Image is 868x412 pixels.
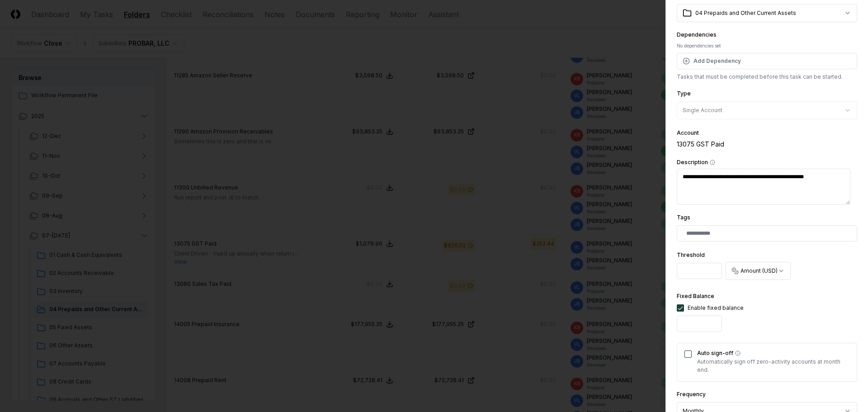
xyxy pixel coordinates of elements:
p: Tasks that must be completed before this task can be started. [677,73,857,81]
label: Dependencies [677,31,717,38]
p: Automatically sign off zero-activity accounts at month end. [697,358,849,374]
button: Auto sign-off [735,350,741,356]
label: Tags [677,214,690,221]
div: Account [677,130,857,136]
div: 13075 GST Paid [677,139,857,149]
button: Description [710,160,715,165]
label: Auto sign-off [697,350,849,356]
div: No dependencies set [677,43,857,49]
label: Fixed Balance [677,293,714,299]
div: Enable fixed balance [688,304,744,312]
label: Type [677,90,691,97]
label: Frequency [677,391,706,398]
button: Add Dependency [677,53,857,69]
label: Threshold [677,251,705,258]
label: Description [677,160,857,165]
